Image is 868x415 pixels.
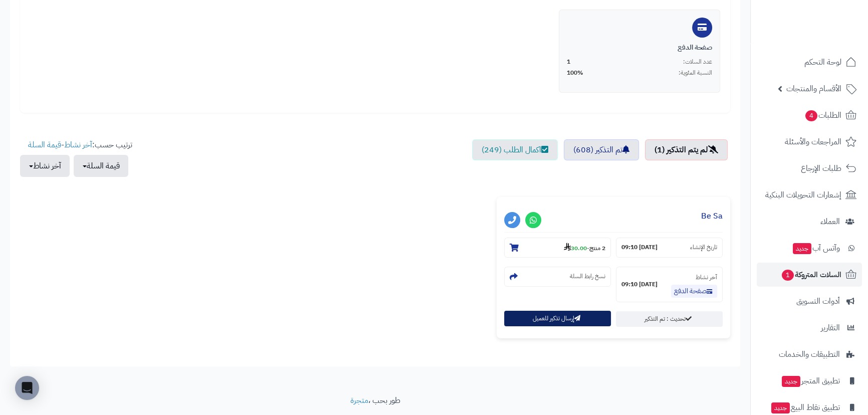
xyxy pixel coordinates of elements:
span: الأقسام والمنتجات [786,82,841,96]
small: نسخ رابط السلة [570,272,605,281]
div: صفحة الدفع [567,43,712,53]
a: وآتس آبجديد [757,236,862,260]
span: تطبيق نقاط البيع [770,400,840,414]
a: طلبات الإرجاع [757,156,862,180]
button: قيمة السلة [74,155,128,177]
span: جديد [793,243,811,254]
span: 1 [782,270,794,281]
span: تطبيق المتجر [781,374,840,388]
small: تاريخ الإنشاء [690,243,717,252]
button: إرسال تذكير للعميل [504,311,611,326]
a: الطلبات4 [757,103,862,127]
span: جديد [782,376,800,387]
span: إشعارات التحويلات البنكية [765,188,841,202]
a: صفحة الدفع [671,285,717,298]
span: 100% [567,69,583,77]
a: تطبيق المتجرجديد [757,369,862,393]
a: تم التذكير (608) [564,139,639,160]
span: عدد السلات: [683,58,712,66]
strong: [DATE] 09:10 [621,243,658,252]
a: التطبيقات والخدمات [757,342,862,366]
a: المراجعات والأسئلة [757,130,862,154]
a: آخر نشاط [64,139,92,151]
a: Be Sa [701,210,723,222]
section: 2 منتج-30.00 [504,238,611,258]
strong: 30.00 [564,244,587,253]
section: نسخ رابط السلة [504,267,611,287]
span: 4 [805,110,817,121]
img: logo-2.png [800,26,858,47]
span: السلات المتروكة [781,268,841,282]
span: التطبيقات والخدمات [779,347,840,361]
ul: ترتيب حسب: - [20,139,132,177]
span: العملاء [820,215,840,229]
a: تحديث : تم التذكير [616,311,723,327]
strong: 2 منتج [589,244,605,253]
span: لوحة التحكم [804,55,841,69]
a: اكمال الطلب (249) [472,139,558,160]
a: لوحة التحكم [757,50,862,74]
span: المراجعات والأسئلة [785,135,841,149]
span: التقارير [821,321,840,335]
a: قيمة السلة [28,139,61,151]
span: النسبة المئوية: [679,69,712,77]
span: 1 [567,58,570,66]
a: العملاء [757,210,862,234]
small: آخر نشاط [696,273,717,282]
span: وآتس آب [792,241,840,255]
small: - [564,243,605,253]
a: إشعارات التحويلات البنكية [757,183,862,207]
a: متجرة [350,394,368,406]
span: جديد [771,402,790,413]
span: الطلبات [804,108,841,122]
a: لم يتم التذكير (1) [645,139,728,160]
a: أدوات التسويق [757,289,862,313]
span: طلبات الإرجاع [801,161,841,175]
button: آخر نشاط [20,155,70,177]
a: السلات المتروكة1 [757,263,862,287]
strong: [DATE] 09:10 [621,280,658,289]
a: التقارير [757,316,862,340]
div: Open Intercom Messenger [15,376,39,400]
span: أدوات التسويق [796,294,840,308]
